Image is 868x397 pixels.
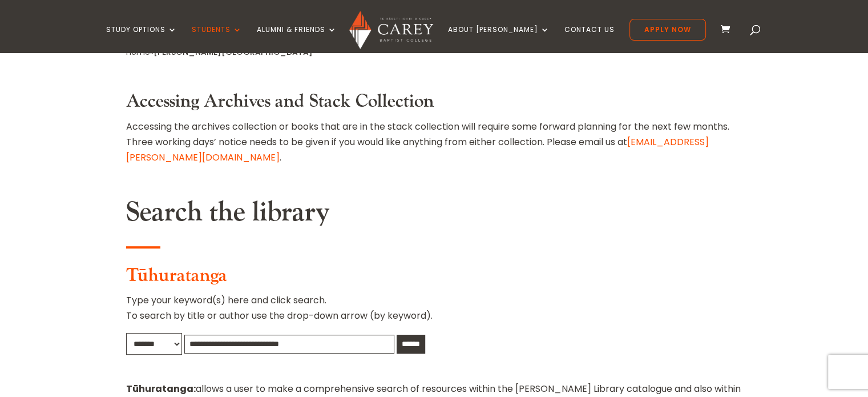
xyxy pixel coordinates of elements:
[126,292,742,332] p: Type your keyword(s) here and click search. To search by title or author use the drop-down arrow ...
[126,91,742,118] h3: Accessing Archives and Stack Collection
[126,119,742,166] p: Accessing the archives collection or books that are in the stack collection will require some for...
[257,26,337,53] a: Alumni & Friends
[126,265,742,292] h3: Tūhuratanga
[126,382,196,395] strong: Tūhuratanga:
[349,11,433,49] img: Carey Baptist College
[564,26,615,53] a: Contact Us
[629,19,706,41] a: Apply Now
[192,26,242,53] a: Students
[126,196,742,235] h2: Search the library
[448,26,550,53] a: About [PERSON_NAME]
[106,26,177,53] a: Study Options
